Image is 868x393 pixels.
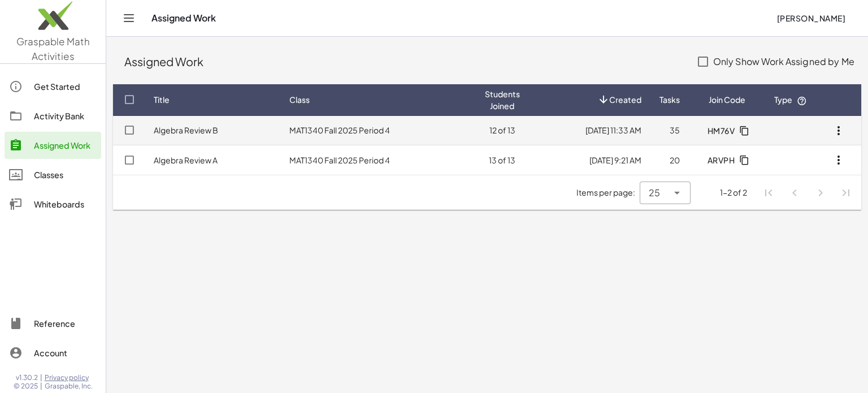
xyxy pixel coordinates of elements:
[476,116,529,145] td: 12 of 13
[5,339,101,366] a: Account
[280,116,475,145] td: MAT1340 Fall 2025 Period 4
[707,155,735,165] span: ARVPH
[34,80,97,93] div: Get Started
[124,54,686,70] div: Assigned Work
[5,102,101,129] a: Activity Bank
[34,139,97,152] div: Assigned Work
[698,120,756,141] button: HM76V
[154,125,218,135] a: Algebra Review B
[16,35,90,62] span: Graspable Math Activities
[698,150,756,170] button: ARVPH
[756,180,859,206] nav: Pagination Navigation
[280,145,475,175] td: MAT1340 Fall 2025 Period 4
[659,94,680,106] span: Tasks
[5,132,101,159] a: Assigned Work
[529,145,651,175] td: [DATE] 9:21 AM
[40,373,42,382] span: |
[40,382,42,391] span: |
[16,373,38,382] span: v1.30.2
[767,8,854,28] button: [PERSON_NAME]
[650,145,689,175] td: 20
[34,317,97,330] div: Reference
[650,116,689,145] td: 35
[34,197,97,211] div: Whiteboards
[485,88,520,112] span: Students Joined
[289,94,310,106] span: Class
[649,186,660,200] span: 25
[45,382,93,391] span: Graspable, Inc.
[529,116,651,145] td: [DATE] 11:33 AM
[154,155,218,165] a: Algebra Review A
[34,109,97,123] div: Activity Bank
[45,373,93,382] a: Privacy policy
[5,161,101,188] a: Classes
[476,145,529,175] td: 13 of 13
[5,73,101,100] a: Get Started
[154,94,170,106] span: Title
[713,48,854,75] label: Only Show Work Assigned by Me
[34,346,97,360] div: Account
[774,94,807,105] span: Type
[776,13,845,23] span: [PERSON_NAME]
[120,9,138,27] button: Toggle navigation
[707,126,735,136] span: HM76V
[5,191,101,218] a: Whiteboards
[34,168,97,182] div: Classes
[720,187,747,198] div: 1-2 of 2
[609,94,641,106] span: Created
[14,382,38,391] span: © 2025
[5,310,101,337] a: Reference
[576,187,640,198] span: Items per page:
[709,94,745,106] span: Join Code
